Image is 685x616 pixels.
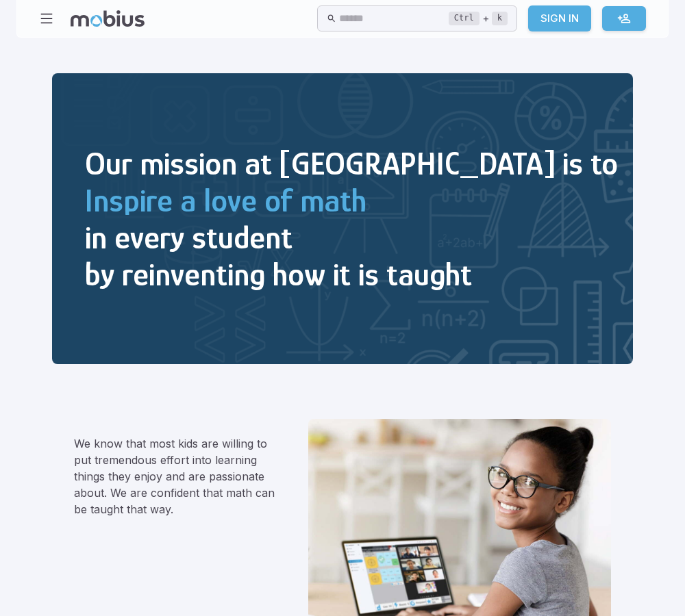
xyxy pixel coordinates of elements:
h2: Inspire a love of math [85,182,618,219]
h2: by reinventing how it is taught [85,256,618,293]
img: Inspire [52,73,633,365]
kbd: Ctrl [449,12,480,25]
p: We know that most kids are willing to put tremendous effort into learning things they enjoy and a... [74,435,275,517]
h2: in every student [85,219,618,256]
a: Sign In [528,5,591,31]
div: + [449,10,508,27]
kbd: k [492,12,508,25]
h2: Our mission at [GEOGRAPHIC_DATA] is to [85,145,618,182]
